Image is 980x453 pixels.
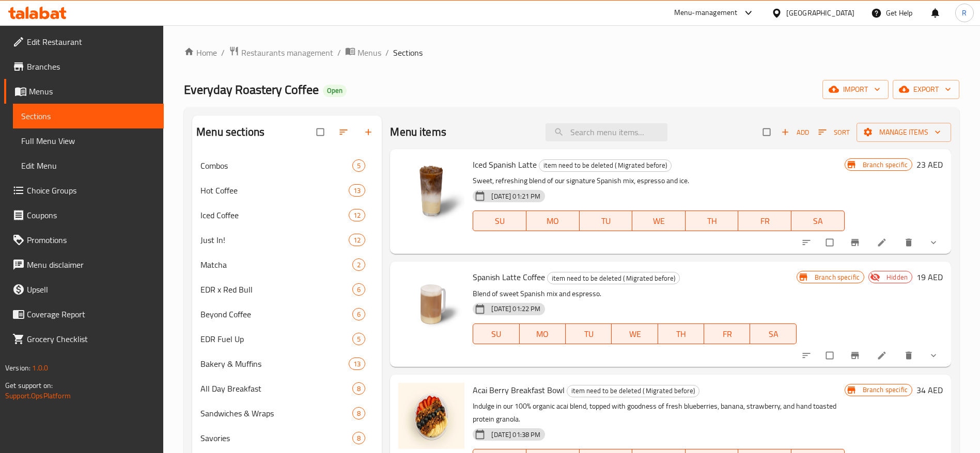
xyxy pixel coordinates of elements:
[192,401,382,426] div: Sandwiches & Wraps8
[816,124,852,140] button: Sort
[352,382,365,395] div: items
[200,209,349,221] div: Iced Coffee
[357,46,381,59] span: Menus
[757,122,779,142] span: Select section
[353,334,365,344] span: 5
[200,308,352,320] span: Beyond Coffee
[349,359,365,369] span: 13
[674,7,738,19] div: Menu-management
[192,178,382,203] div: Hot Coffee13
[352,159,365,172] div: items
[690,214,735,229] span: TH
[393,46,423,59] span: Sections
[310,122,332,142] span: Select all sections
[200,283,352,296] span: EDR x Red Bull
[4,252,164,277] a: Menu disclaimer
[192,351,382,376] div: Bakery & Muffins13
[567,385,699,397] span: item need to be deleted ( Migrated before)
[531,214,575,229] span: MO
[473,323,519,344] button: SU
[200,382,352,395] span: All Day Breakfast
[349,358,365,370] div: items
[21,110,155,122] span: Sections
[352,308,365,320] div: items
[473,174,844,187] p: Sweet, refreshing blend of our signature Spanish mix, espresso and ice.
[742,214,787,229] span: FR
[200,358,349,370] span: Bakery & Muffins
[818,126,850,138] span: Sort
[13,104,164,128] a: Sections
[27,258,155,271] span: Menu disclaimer
[779,124,812,140] button: Add
[200,184,349,197] div: Hot Coffee
[323,85,347,97] div: Open
[390,124,446,140] h2: Menu items
[192,203,382,228] div: Iced Coffee12
[526,211,580,231] button: MO
[192,228,382,252] div: Just In!12
[916,157,943,172] h6: 23 AED
[345,46,381,59] a: Menus
[612,323,658,344] button: WE
[352,258,365,271] div: items
[4,178,164,203] a: Choice Groups
[520,323,566,344] button: MO
[27,308,155,320] span: Coverage Report
[473,211,526,231] button: SU
[922,344,947,367] button: show more
[831,83,880,96] span: import
[349,211,365,220] span: 12
[859,385,912,395] span: Branch specific
[27,184,155,197] span: Choice Groups
[708,327,746,342] span: FR
[962,7,967,19] span: R
[184,46,217,59] a: Home
[200,333,352,345] div: EDR Fuel Up
[27,234,155,246] span: Promotions
[27,333,155,345] span: Grocery Checklist
[21,159,155,172] span: Edit Menu
[398,383,464,449] img: Acai Berry Breakfast Bowl
[844,344,868,367] button: Branch-specific-item
[477,214,522,229] span: SU
[200,258,352,271] span: Matcha
[184,46,959,59] nav: breadcrumb
[21,135,155,147] span: Full Menu View
[27,209,155,221] span: Coupons
[473,382,565,398] span: Acai Berry Breakfast Bowl
[820,346,842,365] span: Select to update
[820,233,842,252] span: Select to update
[928,237,939,248] svg: Show Choices
[192,302,382,327] div: Beyond Coffee6
[548,272,679,284] span: item need to be deleted ( Migrated before)
[337,46,341,59] li: /
[473,287,796,300] p: Blend of sweet Spanish mix and espresso.
[241,46,333,59] span: Restaurants management
[229,46,333,59] a: Restaurants management
[221,46,225,59] li: /
[353,433,365,443] span: 8
[357,121,382,143] button: Add section
[353,285,365,295] span: 6
[32,361,48,375] span: 1.0.0
[580,211,633,231] button: TU
[781,126,809,138] span: Add
[877,237,889,248] a: Edit menu item
[922,231,947,254] button: show more
[5,389,71,402] a: Support.OpsPlatform
[844,231,868,254] button: Branch-specific-item
[812,124,857,140] span: Sort items
[795,344,820,367] button: sort-choices
[349,235,365,245] span: 12
[27,36,155,48] span: Edit Restaurant
[353,161,365,171] span: 5
[353,310,365,319] span: 6
[184,78,319,101] span: Everyday Roastery Coffee
[704,323,750,344] button: FR
[13,153,164,178] a: Edit Menu
[200,407,352,419] div: Sandwiches & Wraps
